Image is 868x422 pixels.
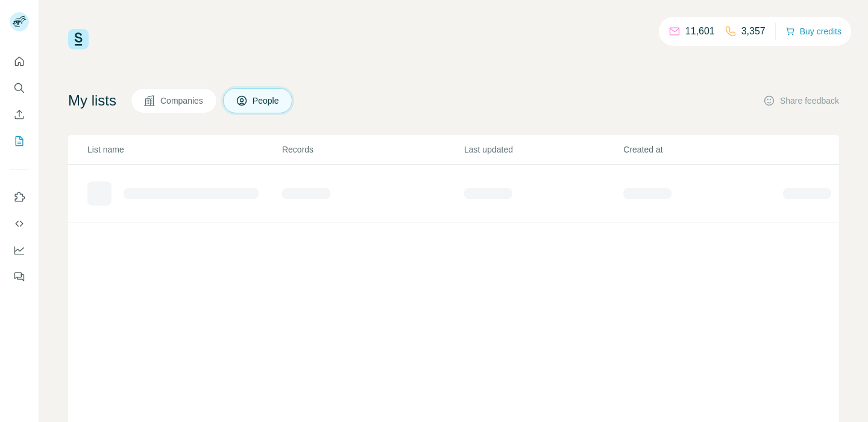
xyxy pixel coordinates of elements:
p: Records [282,143,463,156]
button: Buy credits [785,23,841,40]
button: Dashboard [10,239,29,261]
button: Enrich CSV [10,104,29,125]
button: My lists [10,130,29,152]
p: Created at [623,143,781,156]
p: 3,357 [741,24,766,39]
button: Search [10,77,29,99]
p: Last updated [464,143,622,156]
button: Use Surfe API [10,213,29,235]
h4: My lists [68,91,116,110]
button: Share feedback [763,95,839,107]
button: Feedback [10,266,29,288]
p: 11,601 [685,24,715,39]
button: Quick start [10,51,29,72]
button: Use Surfe on LinkedIn [10,186,29,208]
p: List name [87,143,281,156]
span: Companies [160,95,204,107]
img: Surfe Logo [68,29,89,49]
span: People [253,95,280,107]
